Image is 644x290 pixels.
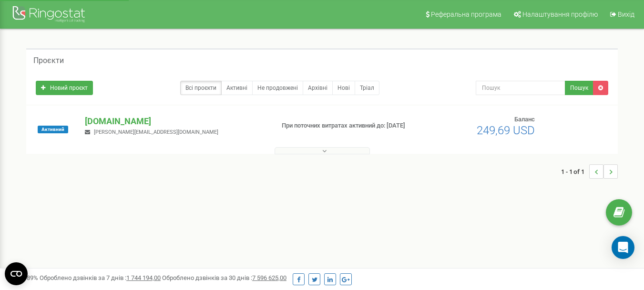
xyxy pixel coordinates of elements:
[565,81,593,95] button: Пошук
[514,116,535,123] span: Баланс
[522,11,598,18] span: Налаштування профілю
[476,81,565,95] input: Пошук
[618,11,634,18] span: Вихід
[221,81,253,95] a: Активні
[477,124,535,137] span: 249,69 USD
[162,274,286,281] span: Оброблено дзвінків за 30 днів :
[180,81,222,95] a: Всі проєкти
[355,81,379,95] a: Тріал
[85,115,266,128] p: [DOMAIN_NAME]
[94,129,218,135] span: [PERSON_NAME][EMAIL_ADDRESS][DOMAIN_NAME]
[38,126,68,133] span: Активний
[126,274,161,281] u: 1 744 194,00
[36,81,93,95] a: Новий проєкт
[40,274,161,281] span: Оброблено дзвінків за 7 днів :
[332,81,355,95] a: Нові
[5,262,28,285] button: Open CMP widget
[33,56,64,65] h5: Проєкти
[561,155,618,188] nav: ...
[252,274,286,281] u: 7 596 625,00
[303,81,333,95] a: Архівні
[431,11,501,18] span: Реферальна програма
[561,164,589,179] span: 1 - 1 of 1
[252,81,303,95] a: Не продовжені
[612,236,634,259] div: Open Intercom Messenger
[282,121,414,130] p: При поточних витратах активний до: [DATE]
